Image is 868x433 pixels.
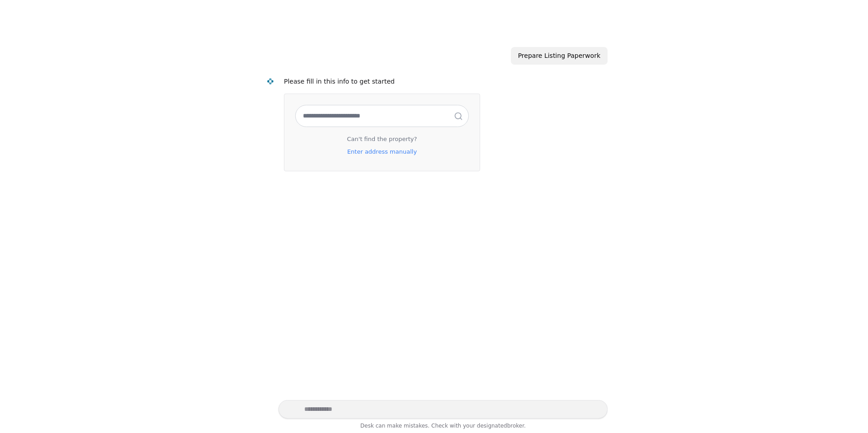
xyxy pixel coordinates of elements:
[267,77,274,85] img: Desk
[477,423,507,429] span: designated
[278,421,608,433] div: Desk can make mistakes. Check with your broker.
[511,47,608,65] div: Prepare Listing Paperwork
[347,134,417,144] p: Can't find the property?
[284,76,600,87] div: Please fill in this info to get started
[278,400,608,419] textarea: Write your prompt here
[340,144,424,160] p: Enter address manually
